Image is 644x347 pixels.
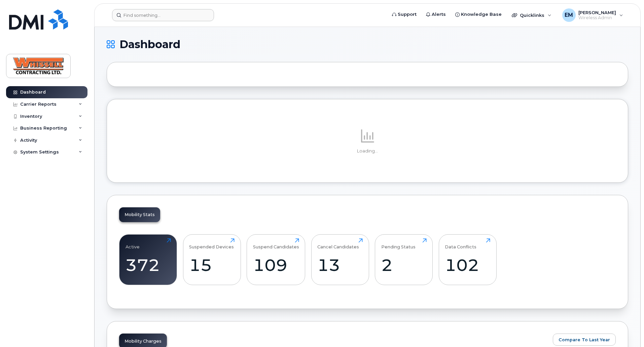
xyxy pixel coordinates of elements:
div: Cancel Candidates [317,238,359,249]
span: Compare To Last Year [559,337,610,343]
a: Data Conflicts102 [445,238,490,281]
button: Compare To Last Year [553,334,616,346]
div: Suspend Candidates [253,238,299,249]
a: Suspended Devices15 [189,238,235,281]
div: 15 [189,255,235,275]
div: Pending Status [381,238,416,249]
div: 13 [317,255,363,275]
a: Active372 [126,238,171,281]
p: Loading... [119,148,616,154]
div: Active [126,238,140,249]
div: Suspended Devices [189,238,234,249]
div: 102 [445,255,490,275]
div: 109 [253,255,299,275]
span: Dashboard [119,39,180,49]
div: Data Conflicts [445,238,476,249]
a: Cancel Candidates13 [317,238,363,281]
div: 372 [126,255,171,275]
div: 2 [381,255,427,275]
a: Pending Status2 [381,238,427,281]
a: Suspend Candidates109 [253,238,299,281]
